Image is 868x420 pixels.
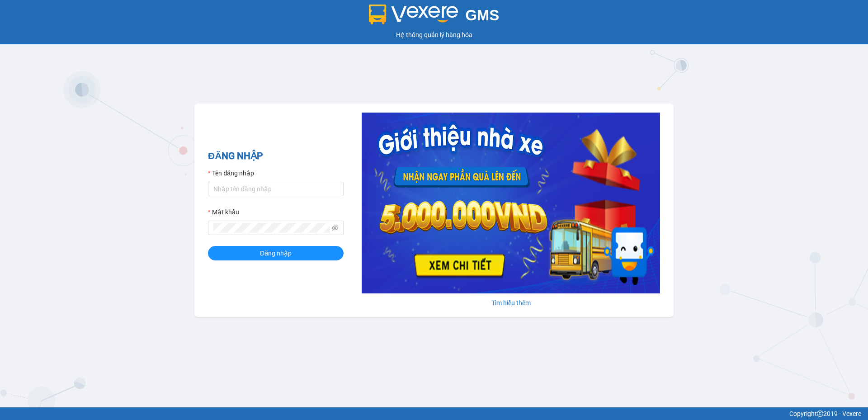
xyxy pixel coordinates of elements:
a: GMS [369,14,500,21]
div: Tìm hiểu thêm [362,298,660,308]
button: Đăng nhập [208,246,344,260]
input: Tên đăng nhập [208,182,344,196]
span: copyright [817,411,823,417]
span: Đăng nhập [260,248,292,258]
label: Tên đăng nhập [208,168,254,178]
img: logo 2 [369,5,458,24]
img: banner-0 [362,113,660,293]
h2: ĐĂNG NHẬP [208,149,344,164]
input: Mật khẩu [213,223,330,233]
span: eye-invisible [332,225,338,231]
div: Hệ thống quản lý hàng hóa [2,30,866,40]
span: GMS [465,7,499,24]
div: Copyright 2019 - Vexere [7,409,861,419]
label: Mật khẩu [208,207,239,217]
